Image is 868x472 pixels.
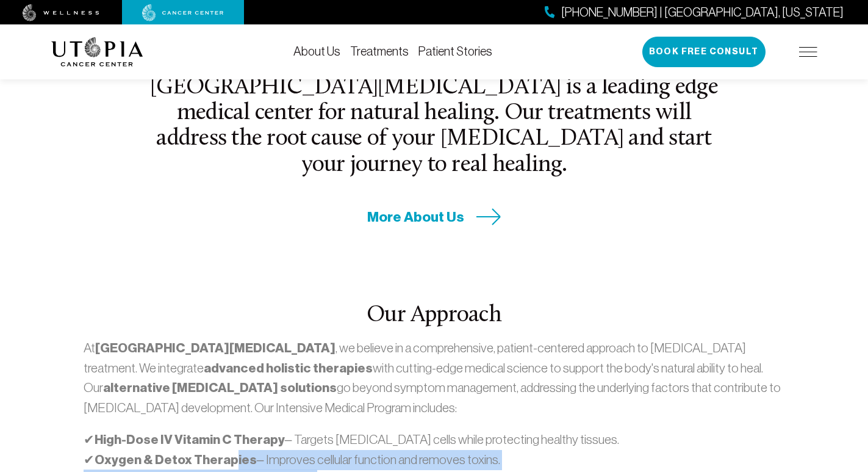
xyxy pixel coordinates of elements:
[84,338,784,417] p: At , we believe in a comprehensive, patient-centered approach to [MEDICAL_DATA] treatment. We int...
[642,37,766,67] button: Book Free Consult
[95,432,285,448] strong: High-Dose IV Vitamin C Therapy
[142,4,224,21] img: cancer center
[561,4,844,21] span: [PHONE_NUMBER] | [GEOGRAPHIC_DATA], [US_STATE]
[51,37,143,67] img: logo
[418,45,492,58] a: Patient Stories
[293,45,340,58] a: About Us
[367,208,464,227] span: More About Us
[204,360,373,376] strong: advanced holistic therapies
[95,340,335,356] strong: [GEOGRAPHIC_DATA][MEDICAL_DATA]
[350,45,409,58] a: Treatments
[149,75,720,178] h2: [GEOGRAPHIC_DATA][MEDICAL_DATA] is a leading edge medical center for natural healing. Our treatme...
[367,208,501,227] a: More About Us
[84,303,784,329] h2: Our Approach
[23,4,99,21] img: wellness
[799,47,817,57] img: icon-hamburger
[95,452,257,468] strong: Oxygen & Detox Therapies
[103,380,337,396] strong: alternative [MEDICAL_DATA] solutions
[545,4,844,21] a: [PHONE_NUMBER] | [GEOGRAPHIC_DATA], [US_STATE]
